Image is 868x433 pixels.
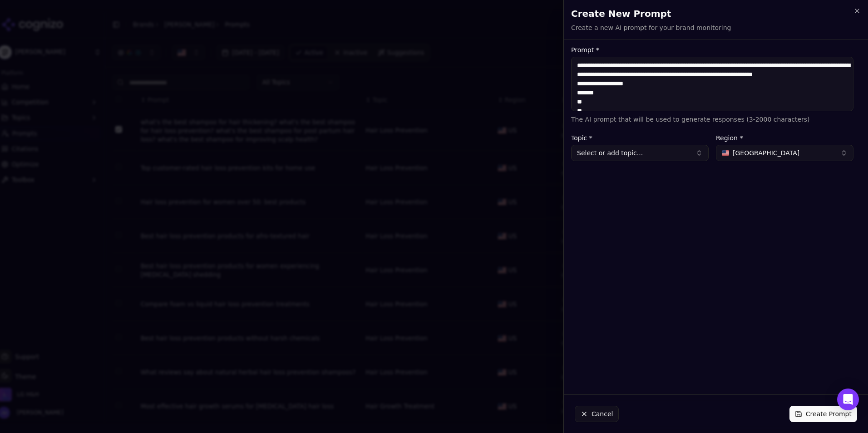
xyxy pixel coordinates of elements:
button: Cancel [575,406,619,422]
label: Topic * [571,135,709,141]
p: Create a new AI prompt for your brand monitoring [571,23,731,32]
img: United States [722,150,729,156]
span: [GEOGRAPHIC_DATA] [733,148,799,157]
button: Create Prompt [789,406,857,422]
button: Select or add topic... [571,145,709,161]
h2: Create New Prompt [571,7,861,20]
p: The AI prompt that will be used to generate responses (3-2000 characters) [571,115,853,124]
label: Region * [716,135,853,141]
label: Prompt * [571,47,853,53]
